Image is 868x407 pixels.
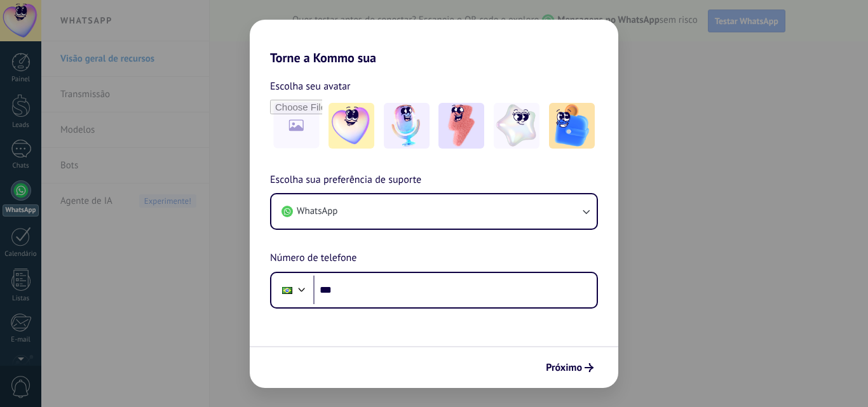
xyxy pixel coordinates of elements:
img: -3.jpeg [438,103,484,149]
img: -2.jpeg [384,103,430,149]
button: WhatsApp [271,194,597,229]
h2: Torne a Kommo sua [250,20,618,65]
span: WhatsApp [297,205,337,218]
div: Brazil: + 55 [275,277,299,304]
img: -1.jpeg [329,103,374,149]
img: -4.jpeg [494,103,539,149]
img: -5.jpeg [549,103,595,149]
span: Escolha sua preferência de suporte [270,172,421,189]
span: Próximo [546,363,582,372]
span: Escolha seu avatar [270,78,351,95]
button: Próximo [540,357,599,378]
span: Número de telefone [270,250,356,267]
